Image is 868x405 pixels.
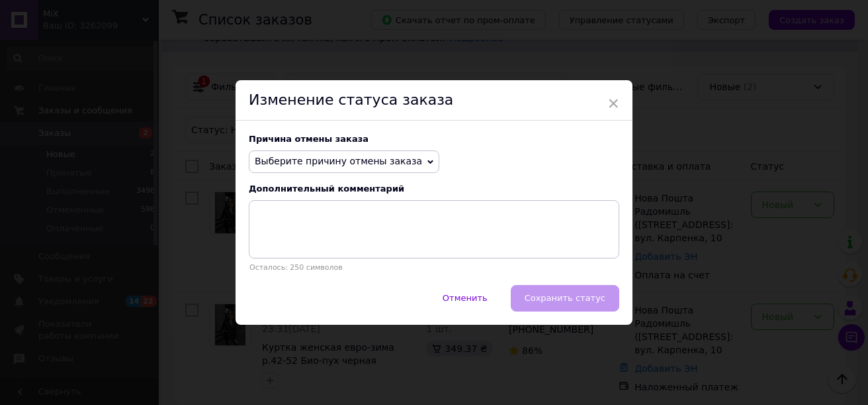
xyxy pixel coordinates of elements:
span: Отменить [443,293,488,303]
span: Выберите причину отмены заказа [255,156,422,166]
div: Изменение статуса заказа [236,80,632,121]
p: Осталось: 250 символов [249,263,619,272]
span: × [607,92,619,115]
div: Дополнительный комментарий [249,184,619,194]
div: Причина отмены заказа [249,134,619,144]
button: Отменить [429,285,501,312]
